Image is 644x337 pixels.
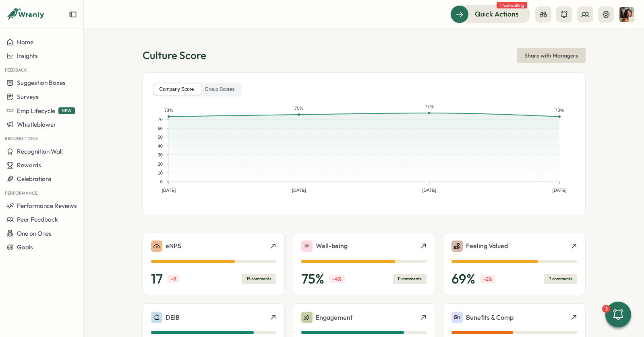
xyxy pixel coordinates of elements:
span: One on Ones [17,230,52,237]
div: 15 comments [242,274,276,284]
p: -2 % [480,275,495,284]
p: 17 [151,271,163,287]
span: 1 task waiting [497,2,527,8]
span: Share with Managers [524,49,578,62]
span: Rewards [17,161,41,169]
text: [DATE] [292,188,306,193]
p: -9 [168,275,179,284]
span: Celebrations [17,175,52,183]
p: eNPS [166,241,181,251]
span: Emp Lifecycle [17,107,55,115]
button: Quick Actions [450,5,530,23]
text: 60 [157,126,162,131]
label: Company Score [154,84,199,95]
text: [DATE] [553,188,567,193]
div: 7 comments [544,274,577,284]
span: Quick Actions [475,9,519,19]
p: Feeling Valued [466,241,508,251]
a: eNPS17-915 comments [143,232,285,296]
span: Home [17,38,33,46]
a: Well-being75%-4%11 comments [293,232,435,296]
div: 3 [602,305,610,313]
label: Group Scores [200,84,240,95]
text: [DATE] [422,188,436,193]
p: 75 % [301,271,324,287]
img: Viveca Riley [619,7,634,22]
button: Expand sidebar [69,10,77,18]
span: NEW [58,107,75,114]
p: Well-being [316,241,348,251]
text: 50 [157,135,162,140]
text: 30 [157,152,162,157]
span: Surveys [17,93,39,101]
span: Performance Reviews [17,202,77,210]
span: Insights [17,52,38,60]
p: Engagement [316,312,353,323]
p: 69 % [451,271,475,287]
p: -4 % [329,275,345,284]
span: Whistleblower [17,121,56,128]
h1: Culture Score [143,48,206,62]
button: Share with Managers [517,48,586,63]
text: 70 [157,117,162,122]
p: Benefits & Comp [466,312,514,323]
span: Recognition Wall [17,148,62,155]
text: 0 [160,179,162,184]
p: DEIB [166,312,180,323]
div: 11 comments [393,274,427,284]
span: Suggestion Boxes [17,79,66,86]
a: Feeling Valued69%-2%7 comments [443,232,585,296]
text: 20 [157,162,162,166]
span: Goals [17,243,33,251]
button: 3 [605,302,631,327]
text: 40 [157,144,162,148]
text: 10 [157,171,162,175]
text: [DATE] [162,188,176,193]
span: Peer Feedback [17,216,58,223]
